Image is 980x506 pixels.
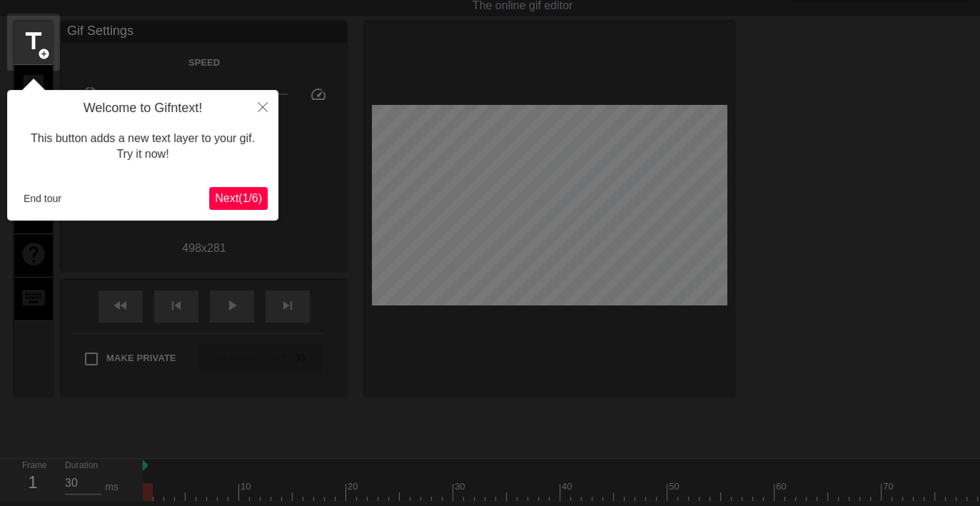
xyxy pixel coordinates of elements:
span: Next ( 1 / 6 ) [215,192,262,204]
button: Next [209,187,268,210]
button: Close [247,90,278,123]
button: End tour [18,188,67,209]
div: This button adds a new text layer to your gif. Try it now! [18,116,268,177]
h4: Welcome to Gifntext! [18,101,268,116]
